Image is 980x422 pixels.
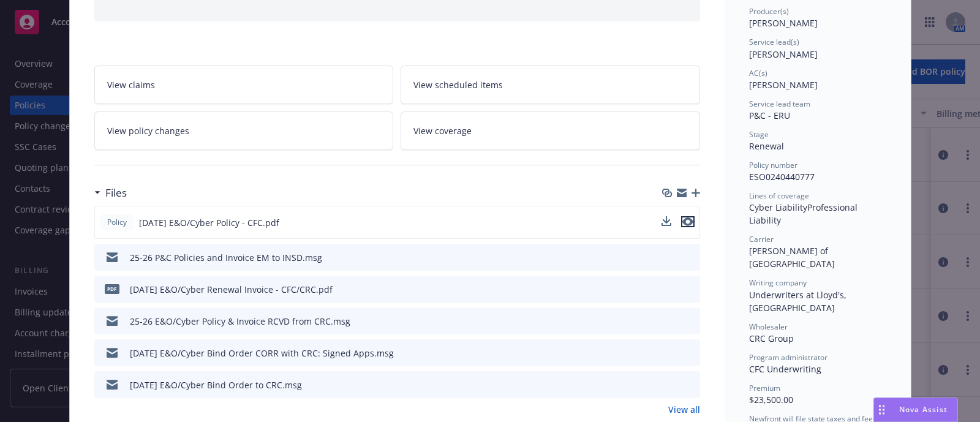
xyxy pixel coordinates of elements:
span: [PERSON_NAME] of [GEOGRAPHIC_DATA] [749,245,835,269]
span: P&C - ERU [749,110,790,121]
button: preview file [681,216,695,227]
button: preview file [681,216,695,229]
span: ESO0240440777 [749,171,815,183]
button: Nova Assist [873,398,958,422]
span: Professional Liability [749,202,860,226]
span: CRC Group [749,333,794,344]
span: [PERSON_NAME] [749,17,818,29]
span: AC(s) [749,68,767,78]
span: Writing company [749,277,807,288]
span: $23,500.00 [749,394,793,405]
button: preview file [684,283,695,296]
div: 25-26 E&O/Cyber Policy & Invoice RCVD from CRC.msg [130,315,350,328]
a: View claims [94,66,394,104]
div: Drag to move [874,398,889,421]
span: Cyber Liability [749,202,807,213]
button: download file [661,216,671,226]
span: Underwriters at Lloyd's, [GEOGRAPHIC_DATA] [749,289,849,314]
span: pdf [105,284,119,293]
div: Files [94,185,127,201]
div: 25-26 P&C Policies and Invoice EM to INSD.msg [130,251,322,264]
a: View policy changes [94,111,394,150]
a: View all [668,403,700,416]
span: Premium [749,383,780,393]
span: CFC Underwriting [749,363,821,375]
span: [PERSON_NAME] [749,48,818,60]
span: View policy changes [107,124,189,137]
button: download file [665,251,674,264]
button: preview file [684,251,695,264]
div: [DATE] E&O/Cyber Renewal Invoice - CFC/CRC.pdf [130,283,333,296]
span: Stage [749,129,769,140]
span: View claims [107,78,155,91]
span: [PERSON_NAME] [749,79,818,91]
button: download file [665,315,674,328]
button: download file [665,347,674,360]
button: download file [665,379,674,391]
a: View coverage [401,111,700,150]
button: download file [665,283,674,296]
h3: Files [105,185,127,201]
button: preview file [684,347,695,360]
div: [DATE] E&O/Cyber Bind Order to CRC.msg [130,379,302,391]
span: Service lead team [749,99,810,109]
button: download file [661,216,671,229]
span: Nova Assist [899,404,948,415]
span: [DATE] E&O/Cyber Policy - CFC.pdf [139,216,279,229]
span: Policy number [749,160,797,170]
span: Service lead(s) [749,37,799,47]
span: Producer(s) [749,6,789,17]
button: preview file [684,379,695,391]
span: Wholesaler [749,322,788,332]
span: Carrier [749,234,774,244]
span: Program administrator [749,352,827,363]
div: [DATE] E&O/Cyber Bind Order CORR with CRC: Signed Apps.msg [130,347,394,360]
button: preview file [684,315,695,328]
span: View scheduled items [413,78,503,91]
span: Policy [105,217,129,228]
span: Renewal [749,140,784,152]
span: Lines of coverage [749,190,809,201]
a: View scheduled items [401,66,700,104]
span: View coverage [413,124,472,137]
